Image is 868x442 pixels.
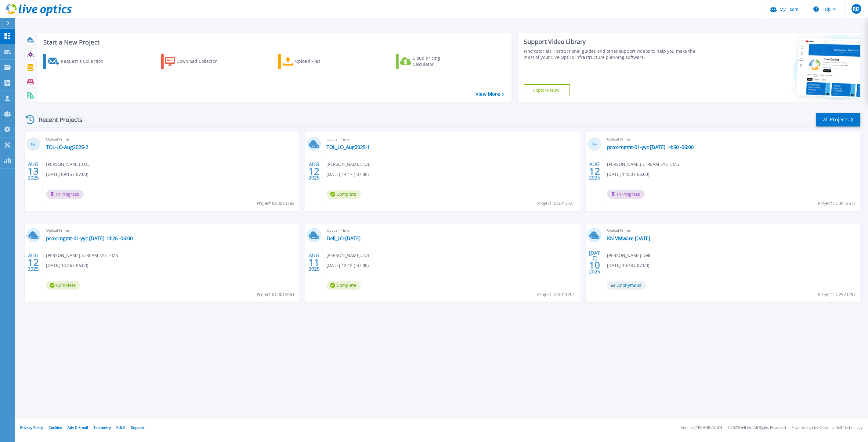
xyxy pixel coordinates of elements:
[308,251,320,273] div: AUG 2025
[327,281,361,290] span: Complete
[27,251,39,273] div: AUG 2025
[43,39,504,46] h3: Start a New Project
[537,291,575,298] span: Project ID: 3011201
[308,160,320,182] div: AUG 2025
[607,252,650,259] span: [PERSON_NAME] , Dell
[327,252,370,259] span: [PERSON_NAME] , TOL
[524,48,702,60] div: Find tutorials, instructional guides and other support videos to help you make the most of your L...
[46,252,118,259] span: [PERSON_NAME] , STREAM SYSTEMS
[476,91,504,97] a: View More
[327,161,370,168] span: [PERSON_NAME] , TOL
[607,136,856,143] span: Optical Prime
[27,160,39,182] div: AUG 2025
[46,281,80,290] span: Complete
[131,425,144,430] a: Support
[46,136,295,143] span: Optical Prime
[791,426,863,430] li: Powered by Live Optics, a Dell Technology
[607,262,649,269] span: [DATE] 10:48 (-07:00)
[607,227,856,234] span: Optical Prime
[278,54,346,69] a: Upload Files
[24,112,91,127] div: Recent Projects
[327,235,360,241] a: Dell_LO-[DATE]
[524,38,702,46] div: Support Video Library
[161,54,229,69] a: Download Collector
[46,227,295,234] span: Optical Prime
[853,6,859,11] span: RD
[413,55,461,67] div: Cloud Pricing Calculator
[93,425,111,430] a: Telemetry
[295,55,344,67] div: Upload Files
[818,200,856,207] span: Project ID: 3012677
[33,143,35,146] span: %
[46,161,89,168] span: [PERSON_NAME] , TOL
[396,54,464,69] a: Cloud Pricing Calculator
[46,171,88,178] span: [DATE] 09:15 (-07:00)
[20,425,43,430] a: Privacy Policy
[257,291,295,298] span: Project ID: 3012661
[818,291,856,298] span: Project ID: 2971297
[43,54,111,69] a: Request a Collection
[49,425,62,430] a: Cookies
[816,113,860,127] a: All Projects
[589,160,600,182] div: AUG 2025
[327,144,370,150] a: TOL_LO_Aug2025-1
[28,169,39,174] span: 13
[327,171,369,178] span: [DATE] 14:17 (-07:00)
[257,200,295,207] span: Project ID: 3013782
[176,55,225,67] div: Download Collector
[607,161,679,168] span: [PERSON_NAME] , STREAM SYSTEMS
[26,141,41,148] h3: 0
[589,262,600,268] span: 10
[589,251,600,273] div: [DATE] 2025
[681,426,722,430] li: Version: [TECHNICAL_ID]
[327,262,369,269] span: [DATE] 12:12 (-07:00)
[309,169,320,174] span: 12
[537,200,575,207] span: Project ID: 3012721
[587,141,602,148] h3: 0
[327,190,361,199] span: Complete
[524,84,570,96] a: Explore Now!
[327,136,576,143] span: Optical Prime
[309,260,320,265] span: 11
[327,227,576,234] span: Optical Prime
[589,169,600,174] span: 12
[116,425,125,430] a: EULA
[28,260,39,265] span: 12
[607,281,646,290] span: Anonymous
[607,144,694,150] a: prox-mgmt-01-yyc [DATE] 14:50 -06:00
[46,262,88,269] span: [DATE] 14:26 (-06:00)
[61,55,110,67] div: Request a Collection
[67,425,88,430] a: Ads & Email
[46,144,88,150] a: TOL-LO-Aug2025-2
[607,235,650,241] a: KN VMware [DATE]
[595,143,597,146] span: %
[607,171,649,178] span: [DATE] 14:50 (-06:00)
[607,190,645,199] span: In Progress
[46,235,133,241] a: prox-mgmt-01-yyc [DATE] 14:26 -06:00
[46,190,84,199] span: In Progress
[728,426,786,430] li: © 2025 Dell Inc. All Rights Reserved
